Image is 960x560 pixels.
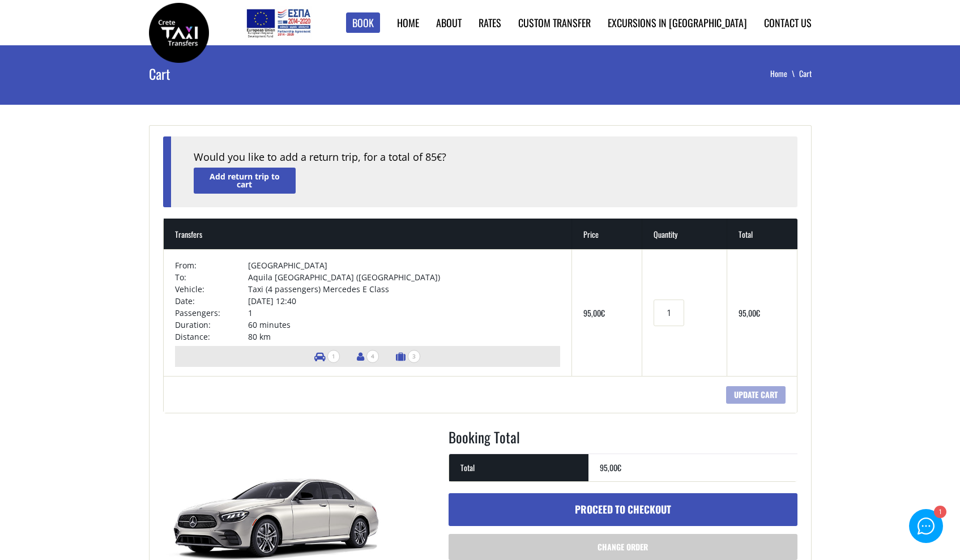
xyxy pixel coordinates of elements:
th: Price [572,219,642,249]
div: Would you like to add a return trip, for a total of 85 ? [194,150,775,165]
a: Excursions in [GEOGRAPHIC_DATA] [608,15,747,30]
bdi: 95,00 [739,307,760,319]
a: Crete Taxi Transfers | Crete Taxi Transfers Cart | Crete Taxi Transfers [149,25,209,37]
span: 3 [408,350,420,363]
img: e-bannersEUERDF180X90.jpg [245,6,312,40]
td: Aquila [GEOGRAPHIC_DATA] ([GEOGRAPHIC_DATA]) [248,271,560,283]
th: Total [727,219,797,249]
td: 1 [248,307,560,319]
input: Update cart [726,386,786,404]
h2: Booking Total [449,427,797,454]
th: Total [449,454,588,481]
span: € [617,461,621,473]
td: To: [175,271,249,283]
span: € [437,151,442,164]
input: Transfers quantity [654,300,684,326]
li: Number of luggage items [390,346,426,367]
td: Distance: [175,331,249,343]
th: Quantity [642,219,727,249]
td: From: [175,259,249,271]
span: € [601,307,605,319]
img: Crete Taxi Transfers | Crete Taxi Transfers Cart | Crete Taxi Transfers [149,3,209,63]
td: Taxi (4 passengers) Mercedes E Class [248,283,560,295]
a: Change order [449,534,797,560]
td: Date: [175,295,249,307]
a: Home [770,67,799,79]
a: Contact us [764,15,812,30]
th: Transfers [164,219,572,249]
a: Rates [479,15,501,30]
div: 1 [934,506,946,518]
td: [DATE] 12:40 [248,295,560,307]
td: Passengers: [175,307,249,319]
li: Number of vehicles [309,346,345,367]
a: About [436,15,462,30]
span: 1 [327,350,340,363]
span: € [756,307,760,319]
a: Book [346,12,380,33]
bdi: 95,00 [600,461,621,473]
li: Number of passengers [351,346,385,367]
h1: Cart [149,45,372,102]
a: Home [397,15,419,30]
td: 60 minutes [248,319,560,331]
td: [GEOGRAPHIC_DATA] [248,259,560,271]
td: Duration: [175,319,249,331]
td: 80 km [248,331,560,343]
a: Add return trip to cart [194,168,296,193]
span: 4 [366,350,379,363]
td: Vehicle: [175,283,249,295]
a: Proceed to checkout [449,493,797,526]
li: Cart [799,68,812,79]
bdi: 95,00 [583,307,605,319]
a: Custom Transfer [518,15,591,30]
